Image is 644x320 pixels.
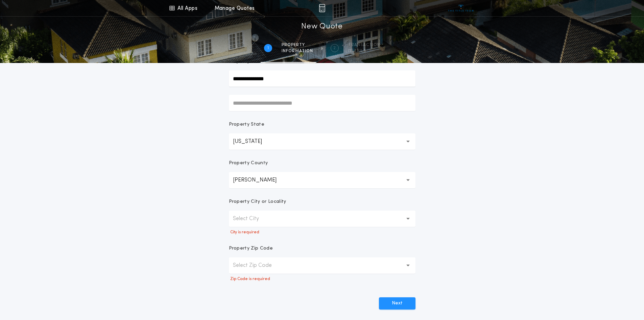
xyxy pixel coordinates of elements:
[233,137,273,146] p: [US_STATE]
[282,42,313,48] span: Property
[229,245,273,252] p: Property Zip Code
[229,160,268,167] p: Property County
[229,121,264,128] p: Property State
[233,215,270,223] p: Select City
[229,211,415,227] button: Select City
[282,48,313,54] span: information
[229,133,415,150] button: [US_STATE]
[301,21,342,32] h1: New Quote
[379,297,415,310] button: Next
[233,261,283,270] p: Select Zip Code
[319,4,325,12] img: img
[229,172,415,188] button: [PERSON_NAME]
[229,230,415,235] p: City is required
[448,5,474,12] img: vs-icon
[348,48,380,54] span: details
[229,257,415,274] button: Select Zip Code
[229,198,286,205] p: Property City or Locality
[348,42,380,48] span: Transaction
[267,45,269,51] h2: 1
[229,276,415,282] p: Zip Code is required
[333,45,336,51] h2: 2
[233,176,287,184] p: [PERSON_NAME]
